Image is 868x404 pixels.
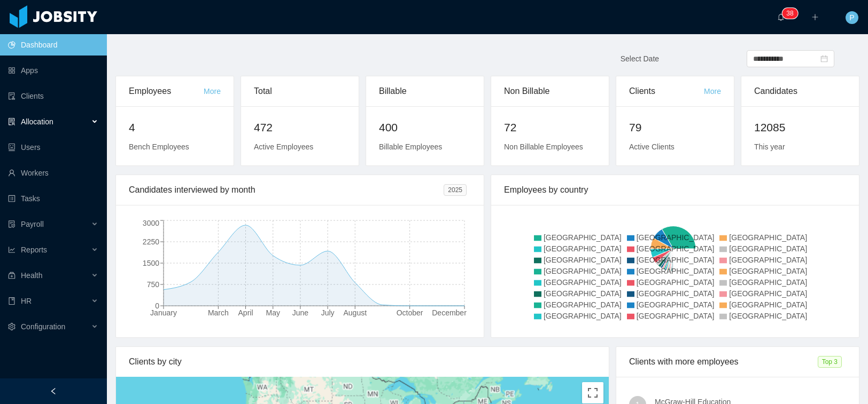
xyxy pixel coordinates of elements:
a: More [204,87,221,96]
span: Allocation [21,117,53,126]
div: Billable [379,76,471,106]
a: icon: pie-chartDashboard [8,34,98,56]
i: icon: bell [777,13,785,21]
span: [GEOGRAPHIC_DATA] [729,233,807,242]
a: More [704,87,721,96]
span: Health [21,271,42,280]
span: [GEOGRAPHIC_DATA] [544,289,622,298]
span: [GEOGRAPHIC_DATA] [637,233,715,242]
span: 2025 [444,184,467,196]
span: [GEOGRAPHIC_DATA] [729,312,807,320]
tspan: April [238,308,253,317]
span: Active Employees [254,142,313,151]
tspan: July [321,308,335,317]
tspan: June [292,308,309,317]
i: icon: file-protect [8,220,15,228]
p: 8 [790,8,794,19]
div: Candidates [754,76,846,106]
div: Clients [629,76,704,106]
span: [GEOGRAPHIC_DATA] [729,300,807,309]
span: [GEOGRAPHIC_DATA] [544,278,622,287]
span: Configuration [21,322,65,331]
span: [GEOGRAPHIC_DATA] [729,278,807,287]
span: [GEOGRAPHIC_DATA] [729,267,807,275]
span: [GEOGRAPHIC_DATA] [637,278,715,287]
div: Employees by country [504,175,846,205]
span: [GEOGRAPHIC_DATA] [729,244,807,253]
i: icon: line-chart [8,246,15,254]
span: Top 3 [818,356,842,368]
span: [GEOGRAPHIC_DATA] [544,312,622,320]
span: Billable Employees [379,142,442,151]
p: 3 [786,8,790,19]
span: [GEOGRAPHIC_DATA] [637,244,715,253]
tspan: 750 [147,280,160,289]
a: icon: appstoreApps [8,60,98,81]
span: [GEOGRAPHIC_DATA] [637,267,715,275]
div: Non Billable [504,76,596,106]
tspan: 2250 [143,237,159,246]
h2: 4 [129,119,221,136]
i: icon: plus [811,13,819,21]
span: [GEOGRAPHIC_DATA] [544,244,622,253]
h2: 472 [254,119,346,136]
span: [GEOGRAPHIC_DATA] [637,300,715,309]
span: [GEOGRAPHIC_DATA] [544,300,622,309]
span: Active Clients [629,142,675,151]
span: [GEOGRAPHIC_DATA] [637,312,715,320]
sup: 38 [782,8,797,19]
tspan: 1500 [143,259,159,267]
a: icon: robotUsers [8,137,98,158]
tspan: August [343,308,367,317]
span: [GEOGRAPHIC_DATA] [544,256,622,264]
i: icon: solution [8,118,15,125]
span: Reports [21,245,47,254]
span: Payroll [21,220,44,228]
span: P [849,11,854,24]
span: [GEOGRAPHIC_DATA] [544,233,622,242]
div: Clients with more employees [629,347,818,377]
a: icon: auditClients [8,85,98,107]
span: HR [21,297,32,305]
a: icon: userWorkers [8,162,98,184]
i: icon: setting [8,323,15,330]
tspan: 3000 [143,219,159,227]
div: Clients by city [129,347,596,377]
button: Toggle fullscreen view [582,382,603,403]
tspan: January [150,308,177,317]
span: [GEOGRAPHIC_DATA] [729,289,807,298]
div: Total [254,76,346,106]
h2: 79 [629,119,721,136]
tspan: October [397,308,423,317]
div: Employees [129,76,204,106]
tspan: May [266,308,280,317]
span: Bench Employees [129,142,189,151]
span: [GEOGRAPHIC_DATA] [637,256,715,264]
span: This year [754,142,785,151]
i: icon: book [8,297,15,305]
h2: 12085 [754,119,846,136]
span: Select Date [621,54,659,63]
span: Non Billable Employees [504,142,583,151]
div: Candidates interviewed by month [129,175,444,205]
tspan: March [208,308,229,317]
span: [GEOGRAPHIC_DATA] [637,289,715,298]
a: icon: profileTasks [8,188,98,209]
tspan: 0 [155,302,159,310]
span: [GEOGRAPHIC_DATA] [544,267,622,275]
h2: 400 [379,119,471,136]
tspan: December [432,308,467,317]
i: icon: medicine-box [8,272,15,279]
h2: 72 [504,119,596,136]
i: icon: calendar [820,55,828,62]
span: [GEOGRAPHIC_DATA] [729,256,807,264]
